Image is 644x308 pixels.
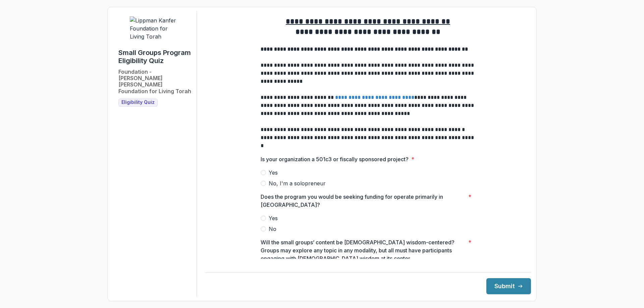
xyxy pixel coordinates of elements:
[269,179,326,187] span: No, I'm a solopreneur
[121,100,155,105] span: Eligibility Quiz
[261,155,409,163] p: Is your organization a 501c3 or fiscally sponsored project?
[486,278,531,294] button: Submit
[261,193,466,209] p: Does the program you would be seeking funding for operate primarily in [GEOGRAPHIC_DATA]?
[130,16,180,41] img: Lippman Kanfer Foundation for Living Torah
[269,214,278,222] span: Yes
[118,69,191,95] h2: Foundation - [PERSON_NAME] [PERSON_NAME] Foundation for Living Torah
[261,238,466,262] p: Will the small groups’ content be [DEMOGRAPHIC_DATA] wisdom-centered? Groups may explore any topi...
[269,169,278,177] span: Yes
[269,225,276,233] span: No
[118,49,191,65] h1: Small Groups Program Eligibility Quiz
